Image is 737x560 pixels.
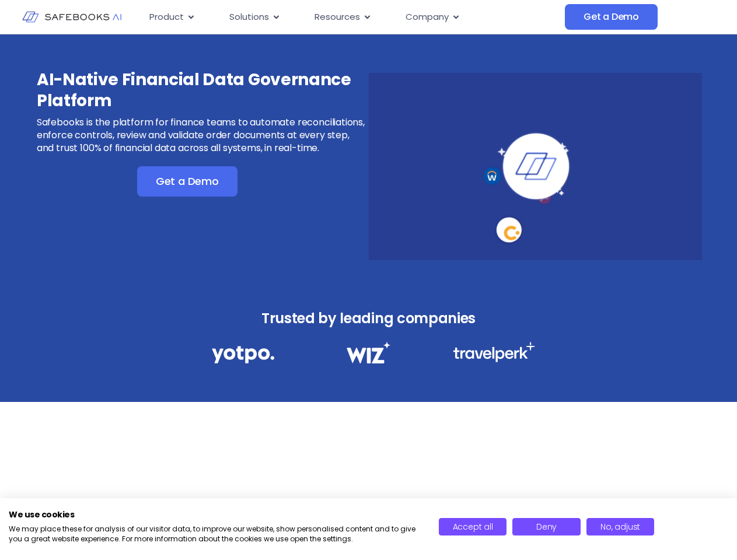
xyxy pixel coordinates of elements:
span: Get a Demo [156,176,219,187]
img: Financial Data Governance 2 [341,342,396,363]
h3: Trusted by leading companies [186,307,551,330]
a: Get a Demo [565,4,658,30]
p: We may place these for analysis of our visitor data, to improve our website, show personalised co... [9,524,421,544]
span: Get a Demo [584,11,639,23]
p: Safebooks is the platform for finance teams to automate reconciliations, enforce controls, review... [37,116,367,155]
span: Accept all [453,521,493,533]
button: Deny all cookies [512,518,581,535]
span: No, adjust [600,521,640,533]
span: Solutions [229,10,269,24]
span: Product [149,10,184,24]
a: Get a Demo [137,166,237,197]
img: Financial Data Governance 3 [453,342,535,362]
h2: We use cookies [9,509,421,520]
nav: Menu [140,6,565,29]
span: Deny [536,521,557,533]
button: Adjust cookie preferences [586,518,655,535]
span: Company [406,10,449,24]
button: Accept all cookies [439,518,507,535]
h3: AI-Native Financial Data Governance Platform [37,69,367,111]
img: Financial Data Governance 1 [212,342,274,367]
span: Resources [315,10,360,24]
div: Menu Toggle [140,6,565,29]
